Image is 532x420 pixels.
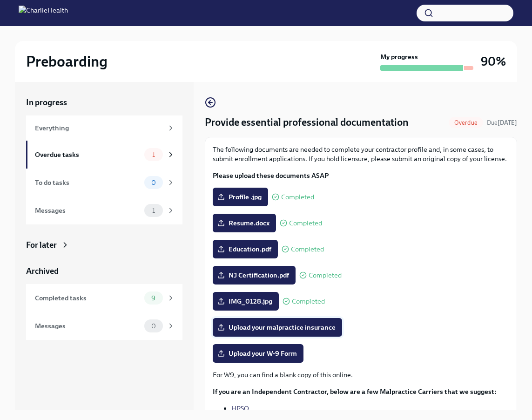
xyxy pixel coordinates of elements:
[498,119,517,126] strong: [DATE]
[147,151,161,158] span: 1
[35,321,141,331] div: Messages
[219,297,272,306] span: IMG_0128.jpg
[26,239,57,251] div: For later
[380,52,418,61] strong: My progress
[281,194,314,201] span: Completed
[213,188,268,206] label: Profile .jpg
[35,205,141,216] div: Messages
[219,218,269,228] span: Resume.docx
[487,118,517,127] span: September 1st, 2025 09:00
[213,344,303,363] label: Upload your W-9 Form
[219,192,262,202] span: Profile .jpg
[213,171,329,180] strong: Please upload these documents ASAP
[213,292,279,311] label: IMG_0128.jpg
[26,196,182,224] a: Messages1
[219,244,271,254] span: Education.pdf
[213,266,296,285] label: NJ Certification.pdf
[292,298,325,305] span: Completed
[213,145,509,163] p: The following documents are needed to complete your contractor profile and, in some cases, to sub...
[231,404,249,413] a: HPSO
[449,119,483,126] span: Overdue
[19,6,68,20] img: CharlieHealth
[309,272,342,279] span: Completed
[213,318,342,337] label: Upload your malpractice insurance
[219,349,297,358] span: Upload your W-9 Form
[487,119,517,126] span: Due
[26,284,182,312] a: Completed tasks9
[289,220,322,227] span: Completed
[26,115,182,141] a: Everything
[205,115,409,129] h4: Provide essential professional documentation
[219,323,336,332] span: Upload your malpractice insurance
[26,97,182,108] a: In progress
[213,214,276,232] label: Resume.docx
[35,149,141,160] div: Overdue tasks
[213,240,278,258] label: Education.pdf
[481,53,506,70] h3: 90%
[26,141,182,169] a: Overdue tasks1
[291,246,324,253] span: Completed
[213,370,509,379] p: For W9, you can find a blank copy of this online.
[35,293,141,303] div: Completed tasks
[146,323,162,330] span: 0
[146,179,162,186] span: 0
[147,207,161,214] span: 1
[26,312,182,340] a: Messages0
[219,271,289,280] span: NJ Certification.pdf
[35,177,141,188] div: To do tasks
[26,52,108,71] h2: Preboarding
[26,239,182,251] a: For later
[26,169,182,196] a: To do tasks0
[213,387,497,396] strong: If you are an Independent Contractor, below are a few Malpractice Carriers that we suggest:
[35,123,163,133] div: Everything
[26,265,182,277] a: Archived
[146,295,161,302] span: 9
